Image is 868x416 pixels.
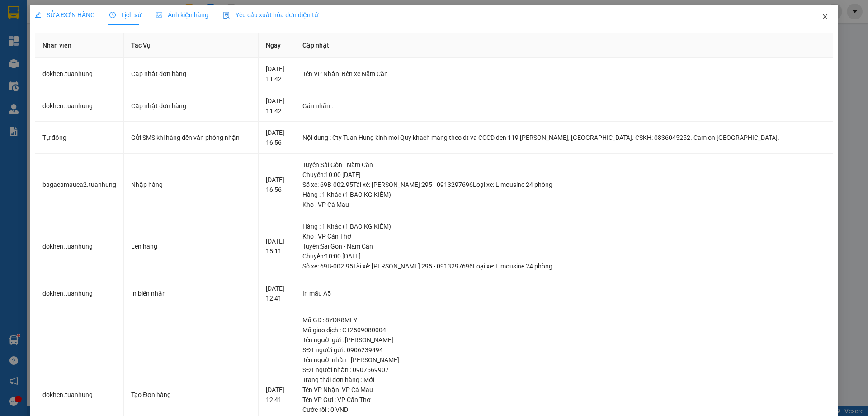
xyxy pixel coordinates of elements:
[266,283,288,303] div: [DATE] 12:41
[302,69,826,79] div: Tên VP Nhận: Bến xe Năm Căn
[131,180,251,190] div: Nhập hàng
[4,20,172,31] li: 85 [PERSON_NAME]
[302,241,826,271] div: Tuyến : Sài Gòn - Năm Căn Chuyến: 10:00 [DATE] Số xe: 69B-002.95 Tài xế: [PERSON_NAME] 295 - 0913...
[109,12,116,18] span: clock-circle
[295,33,833,58] th: Cập nhật
[4,57,127,72] b: GỬI : Bến xe Năm Căn
[223,11,318,19] span: Yêu cầu xuất hóa đơn điện tử
[266,64,288,84] div: [DATE] 11:42
[302,345,826,355] div: SĐT người gửi : 0906239494
[302,190,826,200] div: Hàng : 1 Khác (1 BAO KG KIỂM)
[109,11,142,19] span: Lịch sử
[266,96,288,116] div: [DATE] 11:42
[156,12,162,18] span: picture
[302,395,826,405] div: Tên VP Gửi : VP Cần Thơ
[35,90,124,122] td: dokhen.tuanhung
[35,122,124,154] td: Tự động
[302,101,826,111] div: Gán nhãn :
[35,12,41,18] span: edit
[131,101,251,111] div: Cập nhật đơn hàng
[35,277,124,310] td: dokhen.tuanhung
[124,33,259,58] th: Tác Vụ
[35,58,124,90] td: dokhen.tuanhung
[223,12,230,19] img: icon
[35,154,124,216] td: bagacamauca2.tuanhung
[302,221,826,231] div: Hàng : 1 Khác (1 BAO KG KIỂM)
[52,6,128,17] b: [PERSON_NAME]
[302,335,826,345] div: Tên người gửi : [PERSON_NAME]
[302,385,826,395] div: Tên VP Nhận: VP Cà Mau
[259,33,295,58] th: Ngày
[52,22,59,29] span: environment
[266,128,288,148] div: [DATE] 16:56
[52,33,59,40] span: phone
[131,133,251,143] div: Gửi SMS khi hàng đến văn phòng nhận
[302,231,826,241] div: Kho : VP Cần Thơ
[156,11,208,19] span: Ảnh kiện hàng
[35,33,124,58] th: Nhân viên
[302,325,826,335] div: Mã giao dịch : CT2509080004
[302,288,826,298] div: In mẫu A5
[131,241,251,251] div: Lên hàng
[302,133,826,143] div: Nội dung : Cty Tuan Hung kinh moi Quy khach mang theo dt va CCCD den 119 [PERSON_NAME], [GEOGRAPH...
[302,315,826,325] div: Mã GD : 8YDK8MEY
[302,200,826,210] div: Kho : VP Cà Mau
[302,160,826,190] div: Tuyến : Sài Gòn - Năm Căn Chuyến: 10:00 [DATE] Số xe: 69B-002.95 Tài xế: [PERSON_NAME] 295 - 0913...
[821,13,829,20] span: close
[266,385,288,405] div: [DATE] 12:41
[302,375,826,385] div: Trạng thái đơn hàng : Mới
[131,69,251,79] div: Cập nhật đơn hàng
[35,11,95,19] span: SỬA ĐƠN HÀNG
[4,31,172,43] li: 02839.63.63.63
[812,5,838,30] button: Close
[131,288,251,298] div: In biên nhận
[266,175,288,195] div: [DATE] 16:56
[35,215,124,277] td: dokhen.tuanhung
[302,365,826,375] div: SĐT người nhận : 0907569907
[302,405,826,415] div: Cước rồi : 0 VND
[266,236,288,256] div: [DATE] 15:11
[302,355,826,365] div: Tên người nhận : [PERSON_NAME]
[131,390,251,400] div: Tạo Đơn hàng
